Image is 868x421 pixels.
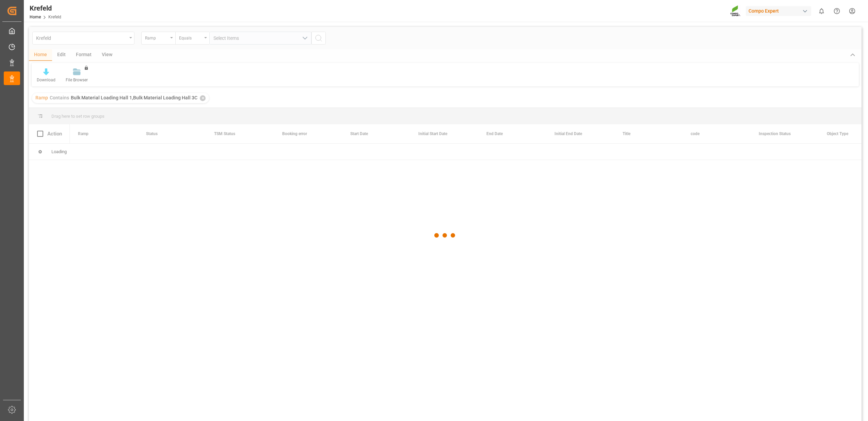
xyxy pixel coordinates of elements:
a: Home [30,15,41,19]
div: Compo Expert [746,6,811,16]
div: Krefeld [30,3,61,13]
button: Compo Expert [746,4,814,17]
button: Help Center [829,3,845,19]
button: show 0 new notifications [814,3,829,19]
img: Screenshot%202023-09-29%20at%2010.02.21.png_1712312052.png [730,5,741,17]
